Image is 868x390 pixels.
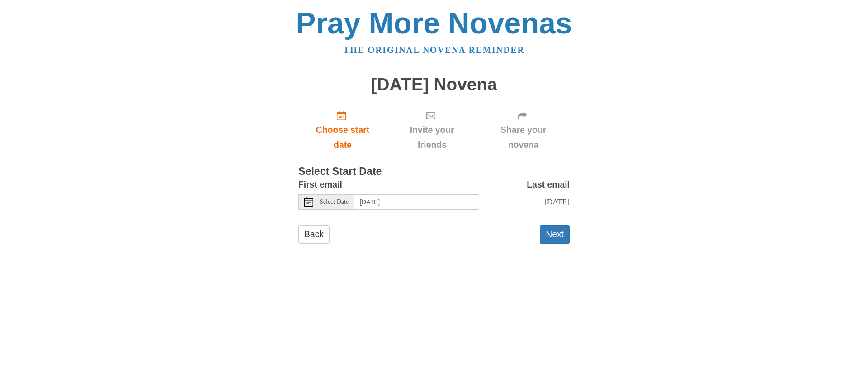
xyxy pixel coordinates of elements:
div: Click "Next" to confirm your start date first. [477,103,570,157]
a: The original novena reminder [344,45,525,55]
span: Invite your friends [396,122,468,152]
label: First email [298,177,342,192]
label: Last email [527,177,570,192]
div: Click "Next" to confirm your start date first. [387,103,477,157]
a: Pray More Novenas [296,6,572,40]
a: Back [298,225,330,244]
h1: [DATE] Novena [298,75,570,94]
button: Next [540,225,570,244]
span: Choose start date [307,122,378,152]
span: Share your novena [486,122,561,152]
h3: Select Start Date [298,166,570,178]
a: Choose start date [298,103,387,157]
span: [DATE] [544,197,570,206]
span: Select Date [320,199,349,205]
